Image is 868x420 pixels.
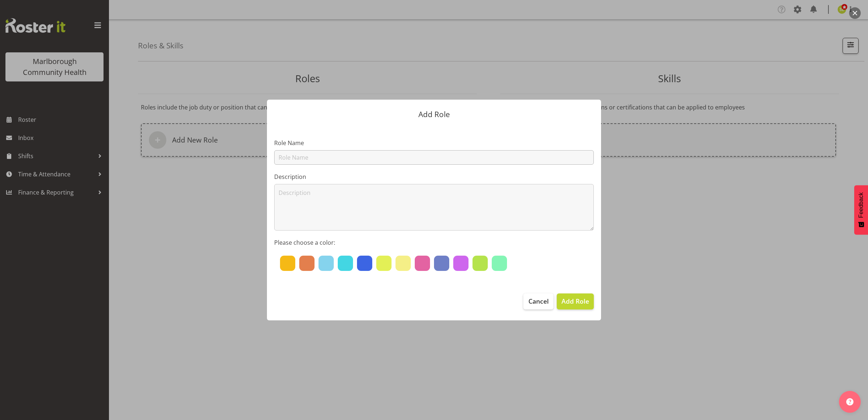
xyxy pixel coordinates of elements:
button: Add Role [557,293,594,309]
label: Please choose a color: [274,238,594,247]
p: Add Role [274,111,594,118]
label: Role Name [274,139,594,147]
button: Feedback - Show survey [854,185,868,235]
span: Cancel [528,296,549,306]
span: Add Role [561,296,589,306]
label: Description [274,172,594,181]
button: Cancel [523,293,553,309]
input: Role Name [274,150,594,165]
img: help-xxl-2.png [846,398,853,405]
span: Feedback [858,192,864,218]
